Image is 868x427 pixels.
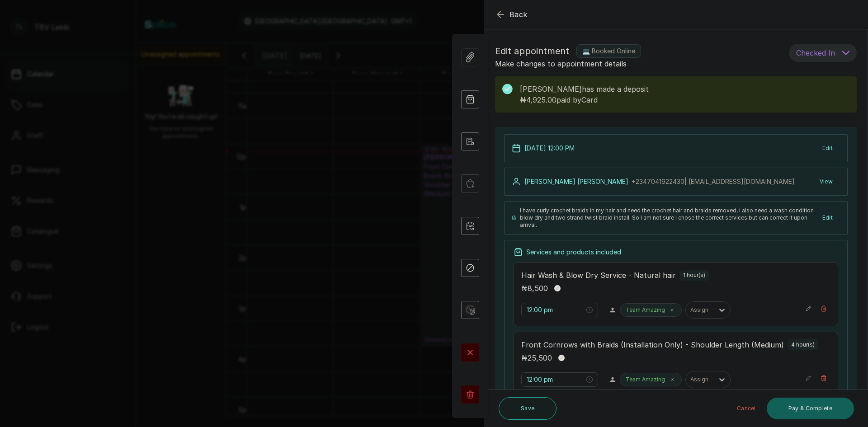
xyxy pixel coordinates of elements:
p: ₦ [521,352,552,363]
p: Front Cornrows with Braids (Installation Only) - Shoulder Length (Medium) [521,339,784,350]
button: View [812,174,840,190]
p: ₦4,925.00 paid by Card [520,94,849,105]
p: Team Amazing [626,306,665,314]
p: Make changes to appointment details [495,58,785,69]
button: Edit [815,140,840,156]
span: +234 7041922430 | [EMAIL_ADDRESS][DOMAIN_NAME] [632,178,795,185]
p: Team Amazing [626,376,665,383]
button: Checked In [789,44,857,62]
p: 1 hour(s) [683,272,705,279]
span: Back [509,9,528,20]
p: I have curly crochet braids in my hair and need the crochet hair and braids removed, i also need ... [520,207,815,229]
button: Edit [815,210,840,226]
input: Select time [527,375,585,385]
label: 💻 Booked Online [576,44,641,58]
input: Select time [527,305,585,315]
p: Hair Wash & Blow Dry Service - Natural hair [521,270,676,281]
p: [PERSON_NAME] [PERSON_NAME] · [524,177,795,186]
button: Pay & Complete [767,398,854,419]
button: Save [499,397,557,420]
p: 4 hour(s) [791,341,815,348]
p: [DATE] 12:00 PM [524,144,575,153]
p: [PERSON_NAME] has made a deposit [520,84,849,94]
span: 8,500 [528,284,548,293]
p: ₦ [521,283,548,294]
button: Cancel [730,398,763,419]
span: Checked In [796,47,835,58]
p: Services and products included [526,248,621,257]
span: Edit appointment [495,44,569,58]
button: Back [495,9,528,20]
span: 25,500 [528,353,552,362]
